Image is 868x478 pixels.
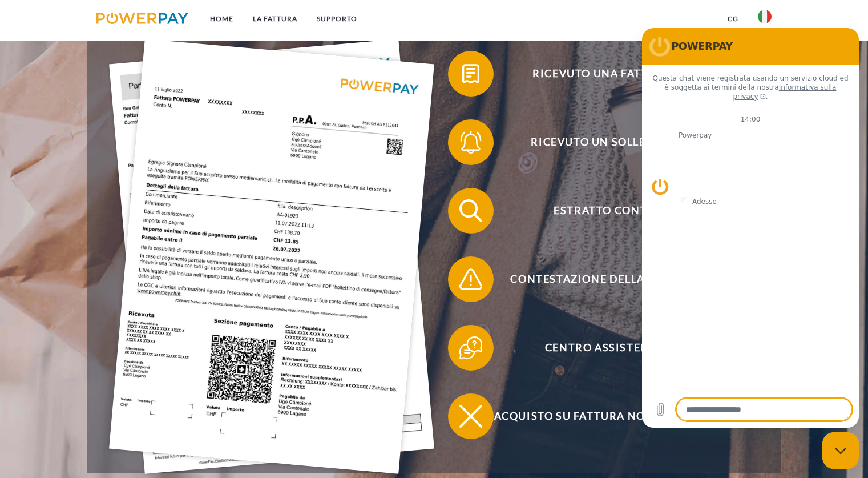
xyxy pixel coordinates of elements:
[718,9,748,29] a: CG
[457,196,485,225] img: qb_search.svg
[642,28,859,428] iframe: Finestra di messaggistica
[457,334,485,362] img: qb_help.svg
[448,325,745,371] button: Centro assistenza
[457,128,485,156] img: qb_bell.svg
[465,325,744,371] span: Centro assistenza
[457,402,485,431] img: qb_close.svg
[307,9,367,29] a: Supporto
[109,39,434,474] img: single_invoice_powerpay_it.jpg
[243,9,307,29] a: LA FATTURA
[457,59,485,88] img: qb_bill.svg
[96,13,188,24] img: logo-powerpay.svg
[448,119,745,165] button: Ricevuto un sollecito?
[448,393,745,439] button: Acquisto su fattura non possibile
[758,10,772,23] img: it
[465,119,744,165] span: Ricevuto un sollecito?
[448,256,745,302] button: Contestazione della fattura
[457,265,485,294] img: qb_warning.svg
[465,393,744,439] span: Acquisto su fattura non possibile
[448,51,745,97] button: Ricevuto una fattura?
[465,188,744,234] span: Estratto conto
[465,51,744,97] span: Ricevuto una fattura?
[200,9,243,29] a: Home
[448,188,745,234] button: Estratto conto
[465,256,744,302] span: Contestazione della fattura
[822,432,859,469] iframe: Pulsante per aprire la finestra di messaggistica, conversazione in corso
